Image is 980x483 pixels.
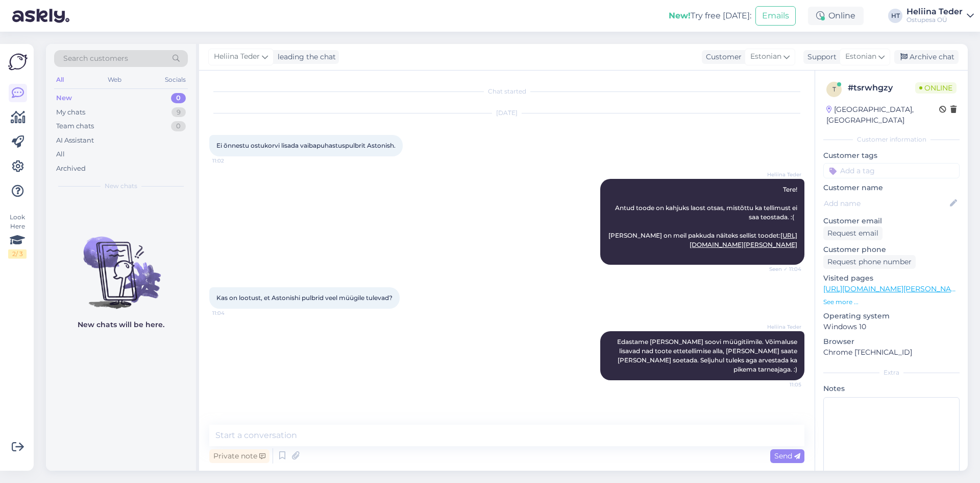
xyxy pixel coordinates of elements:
[803,52,837,62] div: Support
[216,294,393,302] span: Kas on lootust, et Astonishi pulbrid veel müügile tulevad?
[823,182,960,193] p: Customer name
[755,6,796,26] button: Emails
[823,297,960,307] p: See more ...
[8,52,28,72] img: Askly Logo
[826,104,939,126] div: [GEOGRAPHIC_DATA], [GEOGRAPHIC_DATA]
[823,135,960,144] div: Customer information
[209,87,804,96] div: Chat started
[823,383,960,394] p: Notes
[906,8,963,16] div: Heliina Teder
[56,107,85,118] div: My chats
[823,311,960,321] p: Operating system
[906,8,974,24] a: Heliina TederOstupesa OÜ
[823,284,964,293] a: [URL][DOMAIN_NAME][PERSON_NAME]
[56,121,94,131] div: Team chats
[823,255,916,269] div: Request phone number
[823,336,960,347] p: Browser
[8,213,27,259] div: Look Here
[669,11,691,20] b: New!
[823,244,960,255] p: Customer phone
[848,82,915,94] div: # tsrwhgzy
[274,52,336,62] div: leading the chat
[56,135,94,146] div: AI Assistant
[46,218,196,310] img: No chats
[171,107,186,118] div: 9
[823,216,960,226] p: Customer email
[823,273,960,284] p: Visited pages
[763,323,801,331] span: Heliina Teder
[214,51,260,62] span: Heliina Teder
[78,319,164,330] p: New chats will be here.
[763,171,801,178] span: Heliina Teder
[823,163,960,178] input: Add a tag
[823,226,883,240] div: Request email
[823,347,960,358] p: Chrome [TECHNICAL_ID]
[894,50,959,64] div: Archive chat
[163,73,188,86] div: Socials
[56,149,65,159] div: All
[63,53,128,64] span: Search customers
[209,449,269,463] div: Private note
[216,142,396,149] span: Ei õnnestu ostukorvi lisada vaibapuhastuspulbrit Astonish.
[823,150,960,161] p: Customer tags
[702,52,742,62] div: Customer
[617,338,799,373] span: Edastame [PERSON_NAME] soovi müügitiimile. Võimaluse lisavad nad toote ettetellimise alla, [PERSO...
[171,121,186,131] div: 0
[54,73,66,86] div: All
[823,368,960,377] div: Extra
[669,10,751,22] div: Try free [DATE]:
[763,265,801,273] span: Seen ✓ 11:04
[212,309,251,317] span: 11:04
[774,451,800,461] span: Send
[56,164,86,174] div: Archived
[906,16,963,24] div: Ostupesa OÜ
[915,82,957,94] span: Online
[209,108,804,118] div: [DATE]
[212,157,251,165] span: 11:02
[8,249,27,259] div: 2 / 3
[845,51,876,62] span: Estonian
[888,9,902,23] div: HT
[824,198,948,209] input: Add name
[808,7,864,25] div: Online
[832,85,836,93] span: t
[56,93,72,103] div: New
[105,181,137,191] span: New chats
[171,93,186,103] div: 0
[106,73,124,86] div: Web
[823,321,960,332] p: Windows 10
[763,381,801,388] span: 11:05
[750,51,781,62] span: Estonian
